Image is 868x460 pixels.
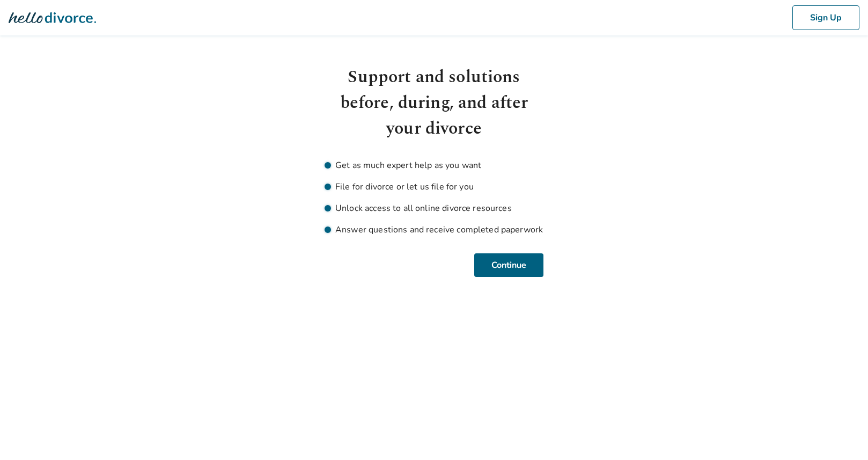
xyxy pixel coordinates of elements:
[325,180,543,193] li: File for divorce or let us file for you
[792,5,859,30] button: Sign Up
[474,253,543,277] button: Continue
[325,202,543,215] li: Unlock access to all online divorce resources
[325,223,543,236] li: Answer questions and receive completed paperwork
[325,64,543,142] h1: Support and solutions before, during, and after your divorce
[325,159,543,172] li: Get as much expert help as you want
